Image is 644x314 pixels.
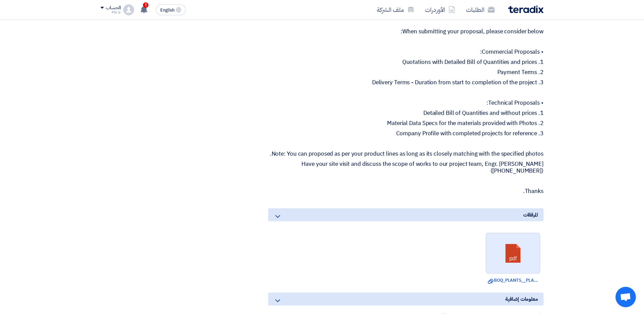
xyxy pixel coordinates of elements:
[461,2,500,18] a: الطلبات
[268,151,544,157] p: Note: You can proposed as per your product lines as long as its closely matching with the specifi...
[268,49,544,55] p: • Commercial Proposals:
[123,4,134,15] img: profile_test.png
[160,8,174,13] span: English
[488,277,538,284] a: BOQ_PLANTS__PLANTERS__JAWHARAT_MALL__JEDDAH.pdf
[106,5,121,11] div: الحساب
[268,69,544,76] p: 2. Payment Terms
[100,11,121,14] div: Md ni
[508,5,544,13] img: Teradix logo
[268,120,544,127] p: 2. Material Data Specs for the materials provided with Photos
[268,79,544,86] p: 3. Delivery Terms - Duration from start to completion of the project
[420,2,461,18] a: الأوردرات
[268,59,544,66] p: 1. Quotations with Detailed Bill of Quantities and prices
[615,287,636,307] a: Open chat
[268,188,544,195] p: Thanks.
[371,2,420,18] a: ملف الشركة
[523,211,538,219] span: المرفقات
[143,2,148,8] span: 1
[268,110,544,117] p: 1. Detailed Bill of Quantities and without prices
[505,295,538,303] span: معلومات إضافية
[268,161,544,174] p: Have your site visit and discuss the scope of works to our project team, Engr. [PERSON_NAME] ([PH...
[268,100,544,106] p: • Technical Proposals:
[268,28,544,35] p: When submitting your proposal, please consider below:
[156,4,186,15] button: English
[268,130,544,137] p: 3. Company Profile with completed projects for reference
